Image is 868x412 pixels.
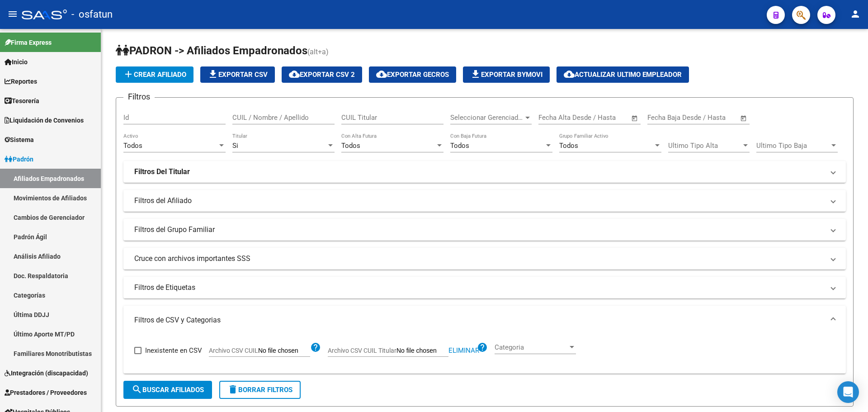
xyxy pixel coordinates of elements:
[5,368,88,378] span: Integración (discapacidad)
[837,381,859,403] div: Open Intercom Messenger
[123,306,846,335] mat-expansion-panel-header: Filtros de CSV y Categorias
[145,345,202,356] span: Inexistente en CSV
[559,142,578,150] span: Todos
[564,69,575,80] mat-icon: cloud_download
[123,248,846,270] mat-expansion-panel-header: Cruce con archivos importantes SSS
[282,66,362,83] button: Exportar CSV 2
[5,388,87,398] span: Prestadores / Proveedores
[341,142,360,150] span: Todos
[5,96,39,106] span: Tesorería
[200,66,275,83] button: Exportar CSV
[495,343,568,351] span: Categoria
[739,113,749,123] button: Open calendar
[123,69,134,80] mat-icon: add
[219,381,301,399] button: Borrar Filtros
[123,381,212,399] button: Buscar Afiliados
[258,347,310,355] input: Archivo CSV CUIL
[328,347,396,354] span: Archivo CSV CUIL Titular
[564,71,682,79] span: Actualizar ultimo Empleador
[134,254,824,264] mat-panel-title: Cruce con archivos importantes SSS
[232,142,238,150] span: Si
[450,142,469,150] span: Todos
[756,142,830,150] span: Ultimo Tipo Baja
[134,315,824,325] mat-panel-title: Filtros de CSV y Categorias
[289,69,300,80] mat-icon: cloud_download
[470,69,481,80] mat-icon: file_download
[123,90,155,103] h3: Filtros
[123,142,142,150] span: Todos
[123,335,846,374] div: Filtros de CSV y Categorias
[850,9,861,19] mat-icon: person
[132,384,142,395] mat-icon: search
[396,347,448,355] input: Archivo CSV CUIL Titular
[5,57,28,67] span: Inicio
[123,277,846,298] mat-expansion-panel-header: Filtros de Etiquetas
[5,115,84,125] span: Liquidación de Convenios
[123,190,846,212] mat-expansion-panel-header: Filtros del Afiliado
[450,114,524,122] span: Seleccionar Gerenciador
[376,71,449,79] span: Exportar GECROS
[448,348,479,354] button: Eliminar
[208,69,218,80] mat-icon: file_download
[134,225,824,235] mat-panel-title: Filtros del Grupo Familiar
[538,114,575,122] input: Fecha inicio
[310,342,321,353] mat-icon: help
[134,283,824,293] mat-panel-title: Filtros de Etiquetas
[630,113,640,123] button: Open calendar
[668,142,741,150] span: Ultimo Tipo Alta
[369,66,456,83] button: Exportar GECROS
[5,135,34,145] span: Sistema
[116,44,307,57] span: PADRON -> Afiliados Empadronados
[289,71,355,79] span: Exportar CSV 2
[209,347,258,354] span: Archivo CSV CUIL
[692,114,736,122] input: Fecha fin
[134,167,190,177] strong: Filtros Del Titular
[448,346,479,355] span: Eliminar
[7,9,18,19] mat-icon: menu
[123,219,846,241] mat-expansion-panel-header: Filtros del Grupo Familiar
[208,71,268,79] span: Exportar CSV
[647,114,684,122] input: Fecha inicio
[463,66,550,83] button: Exportar Bymovi
[5,154,33,164] span: Padrón
[557,66,689,83] button: Actualizar ultimo Empleador
[477,342,488,353] mat-icon: help
[134,196,824,206] mat-panel-title: Filtros del Afiliado
[116,66,193,83] button: Crear Afiliado
[132,386,204,394] span: Buscar Afiliados
[583,114,627,122] input: Fecha fin
[5,38,52,47] span: Firma Express
[5,76,37,86] span: Reportes
[307,47,329,56] span: (alt+a)
[376,69,387,80] mat-icon: cloud_download
[71,5,113,24] span: - osfatun
[470,71,542,79] span: Exportar Bymovi
[227,386,292,394] span: Borrar Filtros
[123,71,186,79] span: Crear Afiliado
[227,384,238,395] mat-icon: delete
[123,161,846,183] mat-expansion-panel-header: Filtros Del Titular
